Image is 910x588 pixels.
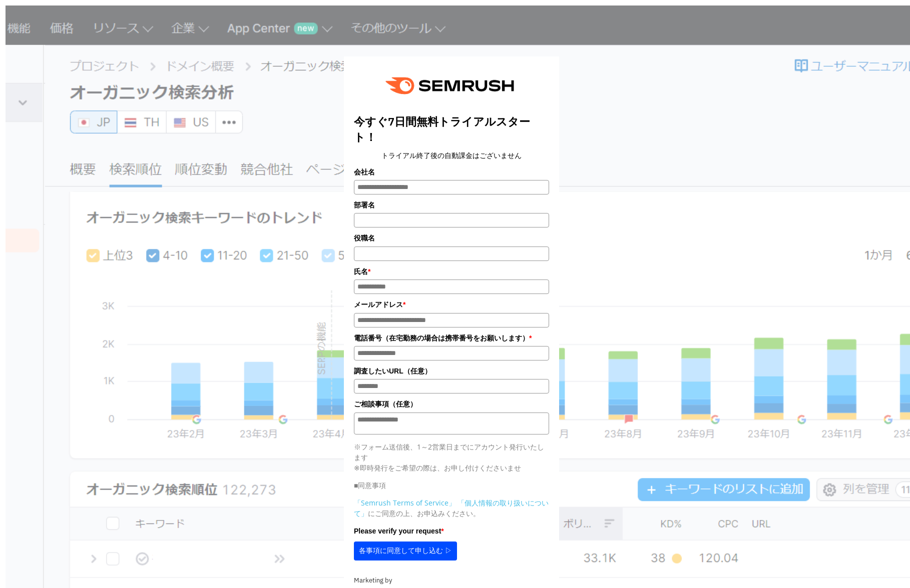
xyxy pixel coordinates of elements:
[378,66,525,105] img: image
[354,332,549,343] label: 電話番号（在宅勤務の場合は携帯番号をお願いします）
[354,199,549,210] label: 部署名
[354,541,457,560] button: 各事項に同意して申し込む ▷
[354,299,549,310] label: メールアドレス
[354,266,549,277] label: 氏名
[354,497,549,518] p: にご同意の上、お申込みください。
[354,365,549,376] label: 調査したいURL（任意）
[354,232,549,243] label: 役職名
[354,398,549,409] label: ご相談事項（任意）
[354,480,549,490] p: ■同意事項
[354,441,549,473] p: ※フォーム送信後、1～2営業日までにアカウント発行いたします ※即時発行をご希望の際は、お申し付けくださいませ
[354,498,549,518] a: 「個人情報の取り扱いについて」
[354,498,456,507] a: 「Semrush Terms of Service」
[354,575,549,586] div: Marketing by
[354,166,549,177] label: 会社名
[354,114,549,145] h2: 今すぐ7日間無料トライアルスタート！
[354,150,549,161] center: トライアル終了後の自動課金はございません
[354,525,549,536] label: Please verify your request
